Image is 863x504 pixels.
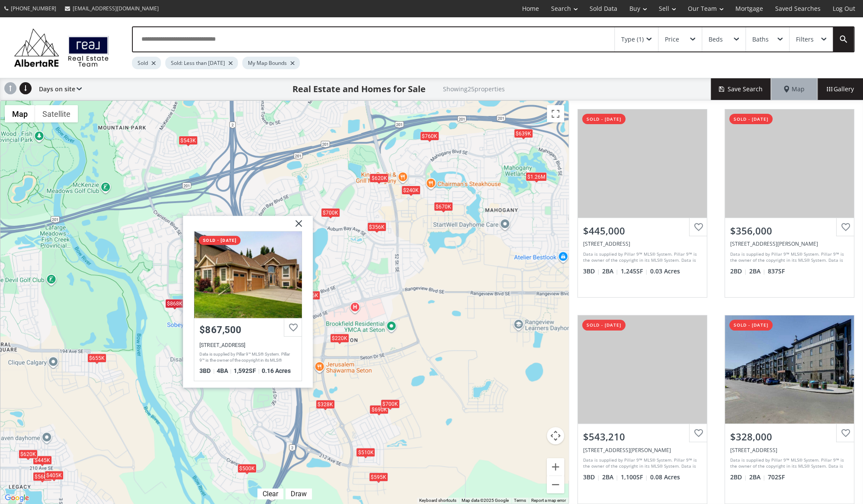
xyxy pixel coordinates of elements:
div: Click to draw. [286,490,312,498]
span: Map [784,85,805,93]
button: Keyboard shortcuts [419,498,456,504]
div: Sold [132,57,161,69]
div: 2 Cranridge Heights SE, Calgary, AB T3M0E7 [199,342,296,348]
div: Sold: Less than [DATE] [165,57,238,69]
div: $655K [87,353,106,363]
span: 702 SF [768,473,785,482]
span: [EMAIL_ADDRESS][DOMAIN_NAME] [73,5,159,12]
div: Beds [709,36,723,42]
div: $595K [369,472,388,481]
span: 2 BA [749,267,766,276]
div: Data is supplied by Pillar 9™ MLS® System. Pillar 9™ is the owner of the copyright in its MLS® Sy... [583,457,699,470]
div: Click to clear. [257,490,283,498]
a: Open this area in Google Maps (opens a new window) [3,492,31,504]
div: Filters [796,36,814,42]
img: Logo [10,26,113,69]
div: $356,000 [730,224,849,238]
div: $510K [356,447,375,456]
div: $620K [19,449,38,459]
span: 0.08 Acres [650,473,680,482]
a: sold - [DATE]$445,000[STREET_ADDRESS]Data is supplied by Pillar 9™ MLS® System. Pillar 9™ is the ... [569,100,716,306]
span: 837 SF [768,267,785,276]
button: Toggle fullscreen view [547,105,564,122]
div: $356K [367,222,386,231]
img: Google [3,492,31,504]
div: $328,000 [730,430,849,443]
a: sold - [DATE]$356,000[STREET_ADDRESS][PERSON_NAME]Data is supplied by Pillar 9™ MLS® System. Pill... [716,100,863,306]
h1: Real Estate and Homes for Sale [292,83,426,95]
div: 200 Seton Circle SE #3412, Calgary, AB T3M 3N8 [730,446,849,454]
span: 1,592 SF [233,367,259,374]
div: $670K [433,202,452,211]
span: 3 BD [199,367,214,374]
div: Data is supplied by Pillar 9™ MLS® System. Pillar 9™ is the owner of the copyright in its MLS® Sy... [730,251,847,264]
div: Clear [260,490,280,498]
img: x.svg [285,216,306,238]
span: 0.03 Acres [650,267,680,276]
div: Data is supplied by Pillar 9™ MLS® System. Pillar 9™ is the owner of the copyright in its MLS® Sy... [730,457,847,470]
span: 1,100 SF [621,473,648,482]
div: $639K [513,129,533,138]
a: Terms [514,498,526,503]
div: $620K [369,173,388,183]
span: 2 BD [730,267,747,276]
span: 2 BA [602,473,619,482]
div: $445,000 [583,224,702,238]
div: Baths [752,36,769,42]
div: Map [771,78,817,100]
div: Days on site [35,78,82,100]
div: Data is supplied by Pillar 9™ MLS® System. Pillar 9™ is the owner of the copyright in its MLS® Sy... [583,251,699,264]
div: Type (1) [621,36,644,42]
span: 2 BA [602,267,619,276]
h2: Showing 25 properties [443,86,505,92]
div: Draw [289,490,309,498]
button: Map camera controls [547,427,564,444]
span: 2 BD [730,473,747,482]
span: 0.16 Acres [261,367,290,374]
a: [EMAIL_ADDRESS][DOMAIN_NAME] [61,0,163,16]
div: $543,210 [583,430,702,443]
div: 922 Walgrove Boulevard SE, Calgary, AB T2X 4C2 [583,240,702,247]
div: $543K [179,136,198,145]
div: Price [665,36,679,42]
button: Zoom in [547,458,564,475]
div: sold - [DATE] [199,236,241,245]
div: 2 Cranridge Heights SE, Calgary, AB T3M0E7 [194,231,302,318]
span: 3 BD [583,267,600,276]
div: 300 Auburn Meadows Manor SE #211, Calgary, AB T3M 2Y3 [730,240,849,247]
span: Map data ©2025 Google [462,498,509,503]
div: $868K [165,299,184,308]
div: $240K [401,186,420,195]
a: sold - [DATE]$867,500[STREET_ADDRESS]Data is supplied by Pillar 9™ MLS® System. Pillar 9™ is the ... [194,231,302,381]
span: 3 BD [583,473,600,482]
div: $760K [420,131,439,140]
div: $867,500 [199,324,296,335]
div: 64 Mckernan Road SE, Calgary, AB T2Z 1T1 [583,446,702,454]
div: $500K [237,464,257,473]
div: $328K [315,400,334,409]
div: $405K [44,471,63,480]
button: Show street map [5,105,35,122]
span: Gallery [827,85,854,93]
span: 4 BA [216,367,231,374]
div: $1.26M [526,172,547,181]
div: $700K [380,399,399,408]
div: My Map Bounds [242,57,300,69]
span: 1,245 SF [621,267,648,276]
div: $700K [321,208,340,217]
div: Data is supplied by Pillar 9™ MLS® System. Pillar 9™ is the owner of the copyright in its MLS® Sy... [199,351,294,364]
div: $568K [32,472,51,481]
span: [PHONE_NUMBER] [11,5,56,12]
button: Show satellite imagery [35,105,78,122]
button: Zoom out [547,476,564,493]
div: Gallery [817,78,863,100]
div: $220K [330,333,349,342]
div: $690K [369,404,388,414]
button: Save Search [711,78,771,100]
a: Report a map error [531,498,566,503]
div: $445K [33,455,52,464]
span: 2 BA [749,473,766,482]
div: $696K [301,291,320,300]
